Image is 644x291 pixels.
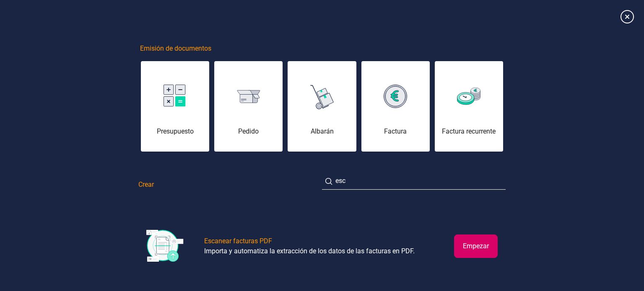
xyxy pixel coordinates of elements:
div: Albarán [288,126,356,136]
div: Importa y automatiza la extracción de los datos de las facturas en PDF. [204,246,415,256]
div: Escanear facturas PDF [204,236,272,246]
img: img-albaran.svg [310,82,334,111]
img: img-presupuesto.svg [164,85,187,108]
input: Buscar acción [322,173,506,190]
div: Presupuesto [141,126,209,136]
button: Empezar [454,234,498,258]
div: Pedido [214,126,283,136]
img: img-escanear-facturas-pdf.svg [146,230,184,263]
img: img-pedido.svg [237,90,260,103]
span: Crear [138,180,154,190]
span: Emisión de documentos [140,44,211,54]
div: Factura recurrente [435,126,503,136]
img: img-factura.svg [384,85,407,108]
div: Factura [361,126,430,136]
img: img-factura-recurrente.svg [457,88,480,105]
